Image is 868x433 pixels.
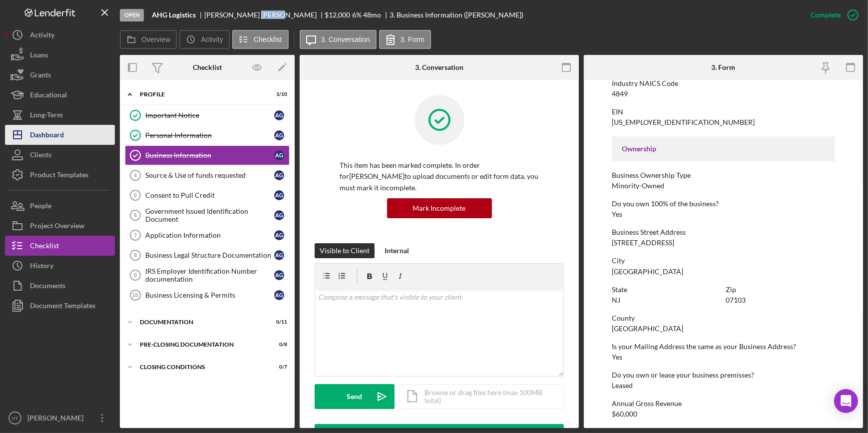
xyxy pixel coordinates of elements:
[5,196,115,216] button: People
[12,416,18,421] text: VT
[612,182,664,190] div: Minority-Owned
[145,251,274,259] div: Business Legal Structure Documentation
[5,85,115,105] button: Educational
[140,91,262,97] div: Profile
[125,205,290,225] a: 6Government Issued Identification DocumentAG
[5,165,115,185] button: Product Templates
[30,85,67,107] div: Educational
[413,198,466,218] div: Mark Incomplete
[612,171,835,179] div: Business Ownership Type
[5,105,115,125] button: Long-Term
[612,343,835,351] div: Is your Mailing Address the same as your Business Address?
[612,382,633,390] div: Leased
[5,408,115,428] button: VT[PERSON_NAME]
[134,192,137,198] tspan: 5
[30,296,95,318] div: Document Templates
[811,5,841,25] div: Complete
[125,105,290,125] a: Important NoticeAG
[134,212,137,218] tspan: 6
[274,150,284,160] div: A G
[612,410,637,418] div: $60,000
[315,384,395,409] button: Send
[254,35,282,43] label: Checklist
[125,125,290,145] a: Personal InformationAG
[612,90,628,98] div: 4849
[612,400,835,408] div: Annual Gross Revenue
[612,296,620,304] div: NJ
[125,165,290,185] a: 4Source & Use of funds requestedAG
[612,200,835,208] div: Do you own 100% of the business?
[125,265,290,285] a: 9IRS Employer Identification Number documentationAG
[711,63,735,71] div: 3. Form
[152,11,196,19] b: AHG Logistics
[612,286,721,294] div: State
[269,319,287,325] div: 0 / 11
[612,257,835,265] div: City
[145,207,274,223] div: Government Issued Identification Document
[145,267,274,283] div: IRS Employer Identification Number documentation
[380,243,414,258] button: Internal
[612,228,835,236] div: Business Street Address
[612,108,835,116] div: EIN
[274,110,284,120] div: A G
[726,296,746,304] div: 07103
[315,243,375,258] button: Visible to Client
[269,342,287,348] div: 0 / 8
[30,105,63,127] div: Long-Term
[726,286,836,294] div: Zip
[340,160,539,193] p: This item has been marked complete. In order for [PERSON_NAME] to upload documents or edit form d...
[30,65,51,87] div: Grants
[5,236,115,256] button: Checklist
[387,198,492,218] button: Mark Incomplete
[274,210,284,220] div: A G
[30,216,84,238] div: Project Overview
[5,145,115,165] a: Clients
[269,364,287,370] div: 0 / 7
[5,216,115,236] button: Project Overview
[801,5,863,25] button: Complete
[612,325,683,333] div: [GEOGRAPHIC_DATA]
[5,65,115,85] a: Grants
[30,25,54,47] div: Activity
[612,353,622,361] div: Yes
[30,196,51,218] div: People
[612,239,674,247] div: [STREET_ADDRESS]
[622,145,825,153] div: Ownership
[5,25,115,45] button: Activity
[5,296,115,316] button: Document Templates
[5,125,115,145] button: Dashboard
[145,131,274,139] div: Personal Information
[300,30,377,49] button: 3. Conversation
[134,172,137,178] tspan: 4
[274,250,284,260] div: A G
[141,35,170,43] label: Overview
[125,245,290,265] a: 8Business Legal Structure DocumentationAG
[145,171,274,179] div: Source & Use of funds requested
[269,91,287,97] div: 3 / 10
[5,256,115,276] button: History
[274,290,284,300] div: A G
[140,319,262,325] div: Documentation
[30,276,65,298] div: Documents
[379,30,431,49] button: 3. Form
[232,30,289,49] button: Checklist
[274,230,284,240] div: A G
[145,291,274,299] div: Business Licensing & Permits
[30,165,88,187] div: Product Templates
[125,225,290,245] a: 7Application InformationAG
[401,35,425,43] label: 3. Form
[30,125,64,147] div: Dashboard
[125,285,290,305] a: 10Business Licensing & PermitsAG
[325,10,351,19] span: $12,000
[134,272,137,278] tspan: 9
[134,232,137,238] tspan: 7
[193,63,222,71] div: Checklist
